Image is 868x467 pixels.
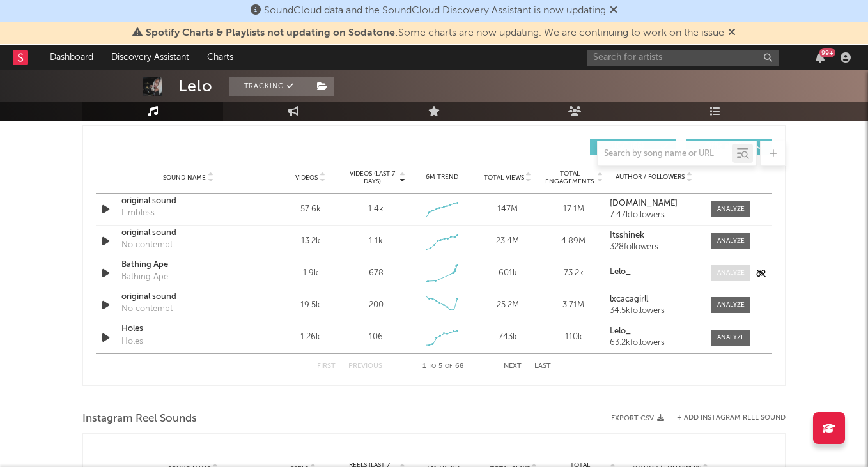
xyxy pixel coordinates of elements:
[178,77,213,96] div: Lelo
[369,235,383,248] div: 1.1k
[484,174,524,181] span: Total Views
[478,331,538,344] div: 743k
[610,199,699,208] a: [DOMAIN_NAME]
[544,235,603,248] div: 4.89M
[819,48,835,57] div: 99 +
[610,243,699,252] div: 328 followers
[610,199,678,208] strong: [DOMAIN_NAME]
[121,207,155,220] div: Limbless
[504,363,522,370] button: Next
[598,149,732,159] input: Search by song name or URL
[121,303,173,316] div: No contempt
[686,139,772,155] button: Official(2)
[295,174,318,181] span: Videos
[534,363,551,370] button: Last
[121,239,173,252] div: No contempt
[82,411,197,427] span: Instagram Reel Sounds
[408,359,478,374] div: 1 5 68
[544,267,603,280] div: 73.2k
[590,139,676,155] button: UGC(66)
[346,170,398,185] span: Videos (last 7 days)
[610,268,699,277] a: Lelo_
[610,307,699,316] div: 34.5k followers
[610,231,644,240] strong: Itsshinek
[587,50,779,66] input: Search for artists
[368,203,384,216] div: 1.4k
[369,331,383,344] div: 106
[610,295,699,304] a: lxcacagirll
[102,45,198,70] a: Discovery Assistant
[611,415,664,422] button: Export CSV
[281,235,340,248] div: 13.2k
[121,323,255,335] a: Holes
[478,267,538,280] div: 601k
[121,195,255,208] a: original sound
[412,172,472,182] div: 6M Trend
[146,28,724,38] span: : Some charts are now updating. We are continuing to work on the issue
[610,231,699,240] a: Itsshinek
[163,174,206,181] span: Sound Name
[610,211,699,220] div: 7.47k followers
[121,271,168,284] div: Bathing Ape
[677,415,786,422] button: + Add Instagram Reel Sound
[369,267,384,280] div: 678
[445,364,453,369] span: of
[544,170,596,185] span: Total Engagements
[146,28,395,38] span: Spotify Charts & Playlists not updating on Sodatone
[610,327,631,335] strong: Lelo_
[428,364,436,369] span: to
[610,327,699,336] a: Lelo_
[478,299,538,312] div: 25.2M
[41,45,102,70] a: Dashboard
[281,299,340,312] div: 19.5k
[544,203,603,216] div: 17.1M
[544,299,603,312] div: 3.71M
[281,331,340,344] div: 1.26k
[816,52,825,63] button: 99+
[616,173,685,181] span: Author / Followers
[478,203,538,216] div: 147M
[317,363,336,370] button: First
[478,235,538,248] div: 23.4M
[664,415,786,422] div: + Add Instagram Reel Sound
[610,6,617,16] span: Dismiss
[229,77,309,96] button: Tracking
[264,6,606,16] span: SoundCloud data and the SoundCloud Discovery Assistant is now updating
[348,363,382,370] button: Previous
[610,295,648,303] strong: lxcacagirll
[281,267,340,280] div: 1.9k
[610,339,699,348] div: 63.2k followers
[610,268,631,276] strong: Lelo_
[728,28,736,38] span: Dismiss
[121,227,255,240] a: original sound
[121,291,255,303] a: original sound
[121,259,255,272] a: Bathing Ape
[121,335,143,348] div: Holes
[198,45,242,70] a: Charts
[369,299,384,312] div: 200
[544,331,603,344] div: 110k
[281,203,340,216] div: 57.6k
